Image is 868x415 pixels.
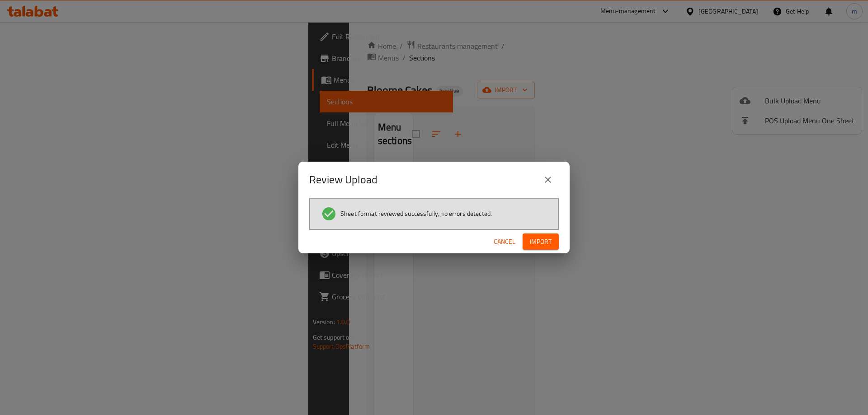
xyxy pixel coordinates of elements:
[340,209,492,218] span: Sheet format reviewed successfully, no errors detected.
[490,233,519,250] button: Cancel
[523,233,559,250] button: Import
[537,169,559,191] button: close
[530,236,552,247] span: Import
[309,173,377,187] h2: Review Upload
[494,236,515,247] span: Cancel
